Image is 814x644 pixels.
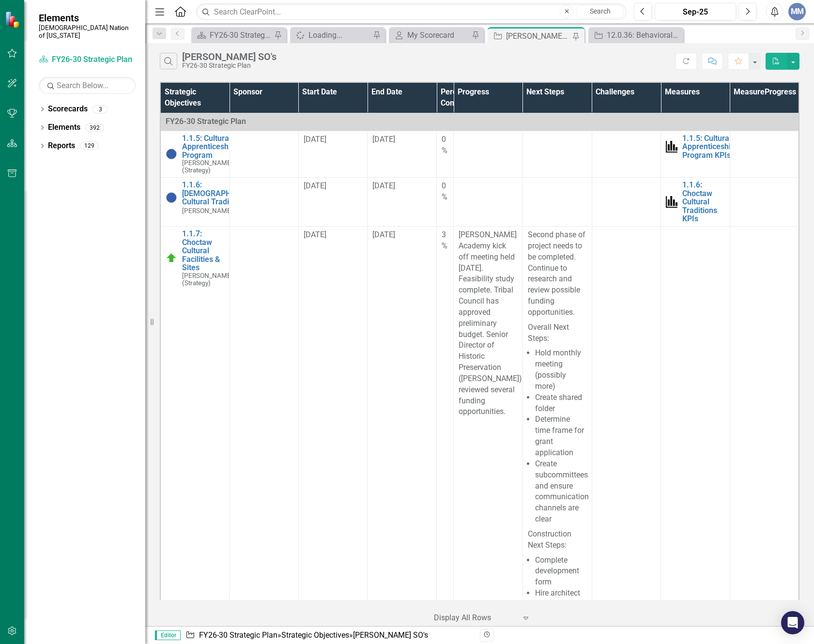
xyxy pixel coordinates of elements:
[590,7,611,15] span: Search
[182,62,276,69] div: FY26-30 Strategic Plan
[535,588,587,621] li: Hire architect and define scope
[80,142,99,150] div: 129
[48,104,88,115] a: Scorecards
[281,630,349,640] a: Strategic Objectives
[298,131,368,177] td: Double-Click to Edit
[166,192,177,203] img: Not Started
[591,29,681,41] a: 12.0.36: Behavioral Health Scheduling and Utilization
[391,29,469,41] a: My Scorecard
[661,178,730,227] td: Double-Click to Edit Right Click for Context Menu
[535,414,587,458] li: Determine time frame for grant application
[182,181,263,206] a: 1.1.6: [DEMOGRAPHIC_DATA] Cultural Traditions
[182,207,263,215] small: [PERSON_NAME] (Strategy)
[522,178,592,227] td: Double-Click to Edit
[437,178,454,227] td: Double-Click to Edit
[182,51,276,62] div: [PERSON_NAME] SO's
[308,29,370,41] div: Loading...
[182,230,233,272] a: 1.1.7: Choctaw Cultural Facilities & Sites
[5,11,22,28] img: ClearPoint Strategy
[592,131,661,177] td: Double-Click to Edit
[442,181,448,203] div: 0 %
[194,29,272,41] a: FY26-30 Strategic Plan
[304,230,326,239] span: [DATE]
[658,6,733,18] div: Sep-25
[655,3,736,20] button: Sep-25
[368,178,437,227] td: Double-Click to Edit
[292,29,370,41] a: Loading...
[407,29,469,41] div: My Scorecard
[196,3,627,20] input: Search ClearPoint...
[39,12,136,24] span: Elements
[607,29,681,41] div: 12.0.36: Behavioral Health Scheduling and Utilization
[535,459,587,525] li: Create subcommittees and ensure communication channels are clear
[535,392,587,414] li: Create shared folder
[298,178,368,227] td: Double-Click to Edit
[185,630,473,641] div: » »
[230,178,299,227] td: Double-Click to Edit
[48,122,80,133] a: Elements
[160,178,230,227] td: Double-Click to Edit Right Click for Context Menu
[535,348,587,392] li: Hold monthly meeting (possibly more)
[372,181,395,190] span: [DATE]
[39,77,136,94] input: Search Below...
[210,29,272,41] div: FY26-30 Strategic Plan
[353,630,428,640] div: [PERSON_NAME] SO's
[506,30,570,42] div: [PERSON_NAME] SO's
[304,181,326,190] span: [DATE]
[528,230,587,320] p: Second phase of project needs to be completed. Continue to research and review possible funding o...
[48,140,75,152] a: Reports
[528,320,587,346] p: Overall Next Steps:
[92,105,108,113] div: 3
[230,131,299,177] td: Double-Click to Edit
[372,230,395,239] span: [DATE]
[182,159,235,174] small: [PERSON_NAME] (Strategy)
[160,131,230,177] td: Double-Click to Edit Right Click for Context Menu
[85,123,104,132] div: 392
[182,134,235,160] a: 1.1.5: Cultural Apprenticeship Program
[522,131,592,177] td: Double-Click to Edit
[730,178,799,227] td: Double-Click to Edit
[576,5,624,18] button: Search
[39,24,136,40] small: [DEMOGRAPHIC_DATA] Nation of [US_STATE]
[592,178,661,227] td: Double-Click to Edit
[788,3,806,20] button: MM
[372,135,395,144] span: [DATE]
[442,134,448,156] div: 0 %
[166,117,246,126] span: FY26-30 Strategic Plan
[459,230,518,417] p: [PERSON_NAME] Academy kick off meeting held [DATE]. Feasibility study complete. Tribal Council ha...
[666,141,677,153] img: Performance Management
[682,134,735,160] a: 1.1.5: Cultural Apprenticeship Program KPIs
[666,196,677,208] img: Performance Management
[528,527,587,553] p: Construction Next Steps:
[454,131,523,177] td: Double-Click to Edit
[166,252,177,264] img: On Target
[781,611,804,634] div: Open Intercom Messenger
[368,131,437,177] td: Double-Click to Edit
[442,230,448,252] div: 3 %
[166,148,177,160] img: Not Started
[661,131,730,177] td: Double-Click to Edit Right Click for Context Menu
[199,630,277,640] a: FY26-30 Strategic Plan
[682,181,725,223] a: 1.1.6: Choctaw Cultural Traditions KPIs
[155,630,181,640] span: Editor
[304,135,326,144] span: [DATE]
[182,272,233,287] small: [PERSON_NAME] (Strategy)
[730,131,799,177] td: Double-Click to Edit
[437,131,454,177] td: Double-Click to Edit
[454,178,523,227] td: Double-Click to Edit
[535,555,587,588] li: Complete development form
[39,54,136,65] a: FY26-30 Strategic Plan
